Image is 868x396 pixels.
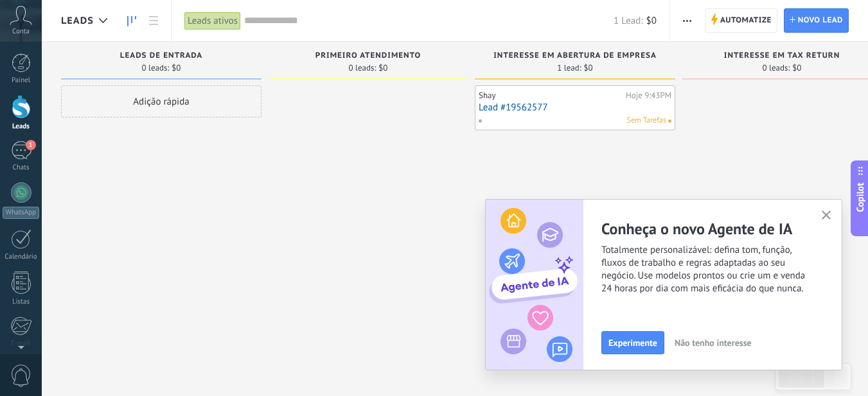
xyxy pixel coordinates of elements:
[3,164,40,172] div: Chats
[724,51,840,60] span: Interesse em TAX Return
[3,76,40,85] div: Painel
[349,64,376,72] span: 0 leads:
[479,90,623,101] div: Shay
[601,244,842,295] span: Totalmente personalizável: defina tom, função, fluxos de trabalho e regras adaptadas ao seu negóc...
[3,298,40,306] div: Listas
[675,338,752,347] span: Não tenho interesse
[493,51,657,60] span: Interesse em abertura de empresa
[61,15,94,27] span: Leads
[668,119,671,123] span: Nenhuma tarefa atribuída
[67,51,255,62] div: Leads de entrada
[479,102,671,113] a: Lead #19562577
[121,8,143,33] a: Leads
[120,51,202,60] span: Leads de entrada
[26,140,36,150] span: 1
[172,64,181,72] span: $0
[705,8,777,33] a: Automatize
[378,64,387,72] span: $0
[486,200,583,370] img: ai_agent_activation_popup_PT.png
[3,207,39,219] div: WhatsApp
[61,85,261,117] div: Adição rápida
[669,333,757,352] button: Não tenho interesse
[142,64,170,72] span: 0 leads:
[626,90,671,101] div: Hoje 9:43PM
[315,51,421,60] span: Primeiro Atendimento
[763,64,790,72] span: 0 leads:
[614,15,642,27] span: 1 Lead:
[143,8,164,33] a: Lista
[601,219,842,239] h2: Conheça o novo Agente de IA
[12,28,30,36] span: Conta
[784,8,849,33] a: Novo lead
[3,253,40,261] div: Calendário
[3,123,40,131] div: Leads
[678,8,696,33] button: Mais
[557,64,581,72] span: 1 lead:
[481,51,669,62] div: Interesse em abertura de empresa
[584,64,593,72] span: $0
[646,15,657,27] span: $0
[720,9,772,32] span: Automatize
[184,12,241,30] div: Leads ativos
[601,331,664,354] button: Experimente
[792,64,801,72] span: $0
[854,182,867,212] span: Copilot
[608,338,657,347] span: Experimente
[798,9,843,32] span: Novo lead
[274,51,462,62] div: Primeiro Atendimento
[627,115,666,126] span: Sem Tarefas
